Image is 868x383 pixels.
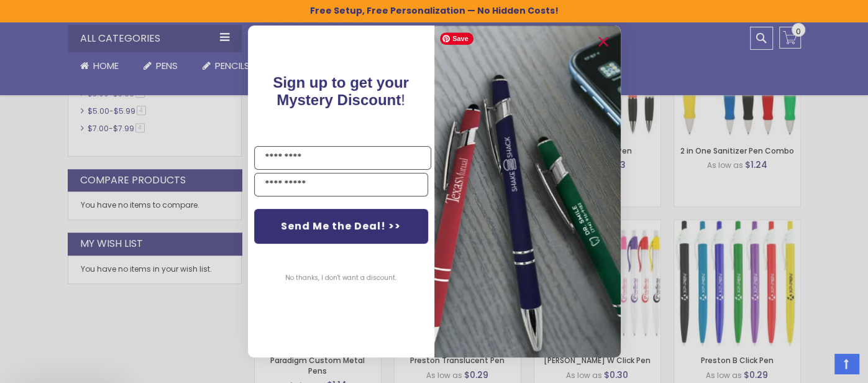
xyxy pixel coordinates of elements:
button: Send Me the Deal! >> [254,209,428,244]
button: Close dialog [593,32,613,52]
span: Sign up to get your Mystery Discount [273,74,409,108]
button: No thanks, I don't want a discount. [279,262,403,293]
img: pop-up-image [434,25,621,357]
span: ! [273,74,409,108]
span: Save [440,32,473,45]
